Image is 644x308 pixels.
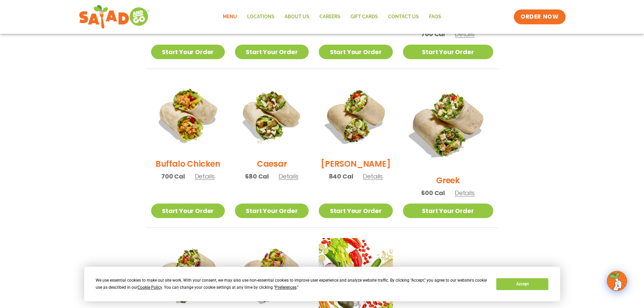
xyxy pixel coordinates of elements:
[235,204,309,218] a: Start Your Order
[218,9,242,25] a: Menu
[319,45,392,59] a: Start Your Order
[421,188,445,197] span: 600 Cal
[514,9,565,24] a: ORDER NOW
[84,267,560,301] div: Cookie Consent Prompt
[403,79,493,169] img: Product photo for Greek Wrap
[521,13,558,21] span: ORDER NOW
[235,79,309,153] img: Product photo for Caesar Wrap
[363,172,383,181] span: Details
[151,79,225,153] img: Product photo for Buffalo Chicken Wrap
[319,79,392,153] img: Product photo for Cobb Wrap
[607,271,626,290] img: wpChatIcon
[383,9,424,25] a: Contact Us
[424,9,446,25] a: FAQs
[403,45,493,59] a: Start Your Order
[319,204,392,218] a: Start Your Order
[138,285,162,290] span: Cookie Policy
[195,172,215,181] span: Details
[455,189,475,197] span: Details
[321,158,390,170] h2: [PERSON_NAME]
[245,172,269,181] span: 680 Cal
[436,174,460,186] h2: Greek
[96,277,488,291] div: We use essential cookies to make our site work. With your consent, we may also use non-essential ...
[279,172,299,181] span: Details
[161,172,185,181] span: 700 Cal
[455,30,475,38] span: Details
[345,9,383,25] a: GIFT CARDS
[421,29,445,39] span: 700 Cal
[156,158,220,170] h2: Buffalo Chicken
[329,172,353,181] span: 840 Cal
[314,9,345,25] a: Careers
[235,45,309,59] a: Start Your Order
[151,204,225,218] a: Start Your Order
[151,45,225,59] a: Start Your Order
[496,278,548,290] button: Accept
[79,3,150,30] img: new-SAG-logo-768×292
[280,9,314,25] a: About Us
[403,204,493,218] a: Start Your Order
[275,285,296,290] span: Preferences
[242,9,280,25] a: Locations
[257,158,287,170] h2: Caesar
[218,9,446,25] nav: Menu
